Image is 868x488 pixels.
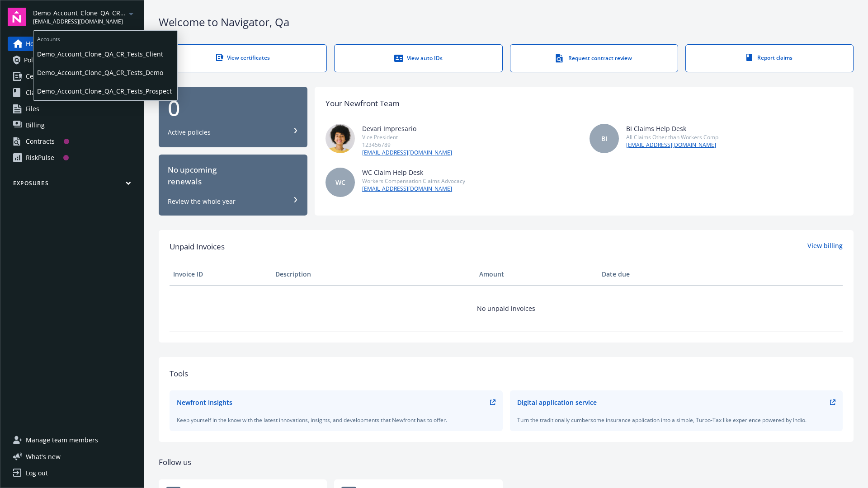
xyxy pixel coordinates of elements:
[26,466,48,480] div: Log out
[362,133,452,141] div: Vice President
[33,8,137,26] button: Demo_Account_Clone_QA_CR_Tests_Prospect[EMAIL_ADDRESS][DOMAIN_NAME]arrowDropDown
[8,102,137,116] a: Files
[704,54,835,61] div: Report claims
[26,102,39,116] span: Files
[26,69,60,84] span: Certificates
[26,37,43,51] span: Home
[168,128,211,137] div: Active policies
[335,178,345,187] span: WC
[37,45,174,63] span: Demo_Account_Clone_QA_CR_Tests_Client
[26,118,45,132] span: Billing
[8,150,137,165] a: RiskPulse
[170,368,843,380] div: Tools
[159,14,854,30] div: Welcome to Navigator , Qa
[33,18,126,26] span: [EMAIL_ADDRESS][DOMAIN_NAME]
[26,452,61,461] span: What ' s new
[626,141,718,149] a: [EMAIL_ADDRESS][DOMAIN_NAME]
[362,124,452,133] div: Devari Impresario
[170,263,272,285] th: Invoice ID
[325,124,355,153] img: photo
[8,134,137,149] a: Contracts
[8,179,137,191] button: Exposures
[362,149,452,157] a: [EMAIL_ADDRESS][DOMAIN_NAME]
[362,168,465,177] div: WC Claim Help Desk
[362,141,452,149] div: 123456789
[170,285,843,331] td: No unpaid invoices
[528,54,660,63] div: Request contract review
[598,263,700,285] th: Date due
[159,155,307,216] button: No upcomingrenewalsReview the whole year
[159,456,854,468] div: Follow us
[685,44,854,72] a: Report claims
[26,433,98,447] span: Manage team members
[272,263,476,285] th: Description
[177,398,232,407] div: Newfront Insights
[24,53,47,67] span: Policies
[601,134,607,143] span: BI
[26,134,55,149] div: Contracts
[517,416,836,424] div: Turn the traditionally cumbersome insurance application into a simple, Turbo-Tax like experience ...
[159,44,327,72] a: View certificates
[517,398,597,407] div: Digital application service
[626,133,718,141] div: All Claims Other than Workers Comp
[510,44,678,72] a: Request contract review
[159,87,307,148] button: 0Active policies
[8,452,75,461] button: What's new
[168,97,298,119] div: 0
[177,416,495,424] div: Keep yourself in the know with the latest innovations, insights, and developments that Newfront h...
[8,433,137,447] a: Manage team members
[26,150,54,165] div: RiskPulse
[8,8,26,26] img: navigator-logo.svg
[33,31,177,45] span: Accounts
[168,197,236,206] div: Review the whole year
[334,44,502,72] a: View auto IDs
[807,241,843,253] a: View billing
[476,263,598,285] th: Amount
[626,124,718,133] div: BI Claims Help Desk
[168,164,298,188] div: No upcoming renewals
[26,85,46,100] span: Claims
[362,185,465,193] a: [EMAIL_ADDRESS][DOMAIN_NAME]
[33,8,126,18] span: Demo_Account_Clone_QA_CR_Tests_Prospect
[8,53,137,67] a: Policies
[126,8,137,19] a: arrowDropDown
[325,98,400,109] div: Your Newfront Team
[8,69,137,84] a: Certificates
[362,177,465,185] div: Workers Compensation Claims Advocacy
[170,241,225,253] span: Unpaid Invoices
[8,118,137,132] a: Billing
[353,54,484,63] div: View auto IDs
[8,37,137,51] a: Home
[8,85,137,100] a: Claims
[177,54,308,61] div: View certificates
[37,63,174,82] span: Demo_Account_Clone_QA_CR_Tests_Demo
[37,82,174,100] span: Demo_Account_Clone_QA_CR_Tests_Prospect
